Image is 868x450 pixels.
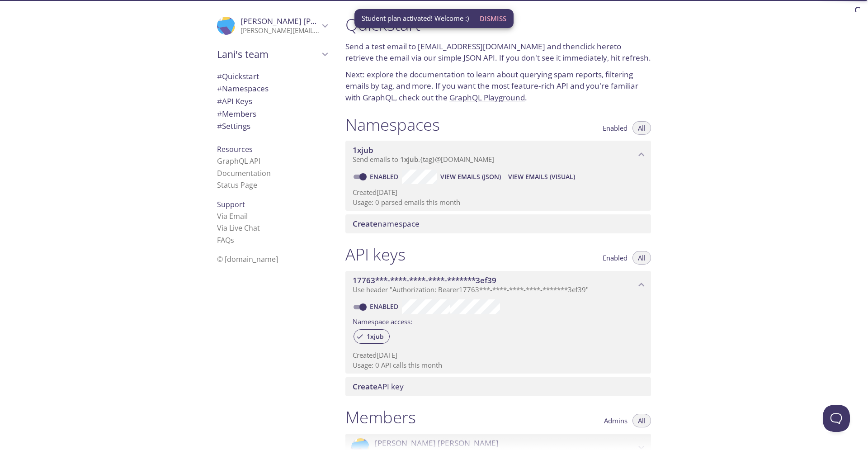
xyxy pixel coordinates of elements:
span: Namespaces [217,83,269,94]
button: Enabled [597,251,633,265]
div: Quickstart [210,70,335,83]
div: 1xjub [354,329,390,344]
span: [PERSON_NAME] [PERSON_NAME] [241,16,364,26]
span: Support [217,199,245,209]
span: # [217,109,222,119]
div: Create namespace [345,214,651,233]
span: © [DOMAIN_NAME] [217,254,278,264]
p: Next: explore the to learn about querying spam reports, filtering emails by tag, and more. If you... [345,69,651,104]
div: Lani Schlagheck [210,11,335,41]
span: Resources [217,144,253,154]
div: Create API Key [345,377,651,396]
span: Student plan activated! Welcome :) [362,14,469,23]
p: [PERSON_NAME][EMAIL_ADDRESS][PERSON_NAME][DOMAIN_NAME] [241,26,319,35]
span: View Emails (JSON) [440,171,501,182]
div: Namespaces [210,82,335,95]
span: Quickstart [217,71,259,81]
button: All [632,251,651,265]
a: GraphQL API [217,156,260,166]
label: Namespace access: [353,314,412,327]
a: click here [580,41,614,52]
div: 1xjub namespace [345,141,651,169]
button: All [632,121,651,135]
a: Enabled [368,172,402,181]
span: Send emails to . {tag} @[DOMAIN_NAME] [353,155,494,164]
span: s [231,235,234,245]
p: Created [DATE] [353,188,644,197]
div: Lani's team [210,43,335,66]
span: View Emails (Visual) [508,171,575,182]
a: documentation [410,69,465,80]
a: [EMAIL_ADDRESS][DOMAIN_NAME] [418,41,545,52]
button: All [632,414,651,427]
span: 1xjub [400,155,418,164]
span: API key [353,381,404,392]
span: # [217,96,222,106]
button: View Emails (JSON) [437,170,505,184]
p: Created [DATE] [353,351,644,360]
span: Lani's team [217,48,319,61]
a: Documentation [217,168,271,178]
span: # [217,83,222,94]
button: View Emails (Visual) [505,170,579,184]
div: API Keys [210,95,335,108]
span: Create [353,218,377,229]
a: Via Live Chat [217,223,260,233]
span: API Keys [217,96,252,106]
p: Usage: 0 parsed emails this month [353,198,644,207]
a: GraphQL Playground [449,92,525,103]
div: Team Settings [210,120,335,133]
a: Via Email [217,211,248,221]
p: Usage: 0 API calls this month [353,360,644,370]
a: FAQ [217,235,234,245]
button: Admins [599,414,633,427]
span: Create [353,381,377,392]
h1: Quickstart [345,14,651,35]
a: Status Page [217,180,257,190]
button: Dismiss [476,10,510,27]
span: 1xjub [353,145,373,155]
span: Dismiss [480,13,506,24]
div: Members [210,108,335,120]
span: 1xjub [361,332,389,341]
a: Enabled [368,302,402,311]
h1: API keys [345,244,406,265]
span: Settings [217,121,250,131]
p: Send a test email to and then to retrieve the email via our simple JSON API. If you don't see it ... [345,41,651,64]
span: # [217,71,222,81]
span: Members [217,109,256,119]
span: # [217,121,222,131]
iframe: Help Scout Beacon - Open [823,405,850,432]
h1: Members [345,407,416,427]
h1: Namespaces [345,114,440,135]
span: namespace [353,218,420,229]
button: Enabled [597,121,633,135]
